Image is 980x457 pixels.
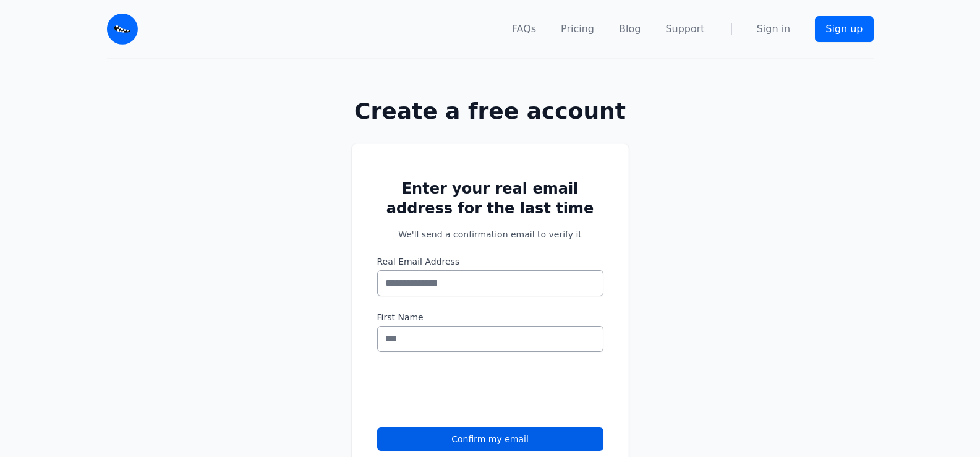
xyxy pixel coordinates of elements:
[757,22,791,36] a: Sign in
[377,367,565,415] iframe: reCAPTCHA
[619,22,641,36] a: Blog
[377,179,603,218] h2: Enter your real email address for the last time
[512,22,536,36] a: FAQs
[815,16,873,42] a: Sign up
[377,311,603,323] label: First Name
[377,255,603,268] label: Real Email Address
[377,228,603,241] p: We'll send a confirmation email to verify it
[312,99,668,124] h1: Create a free account
[107,14,138,45] img: Email Monster
[665,22,704,36] a: Support
[561,22,594,36] a: Pricing
[377,427,603,451] button: Confirm my email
